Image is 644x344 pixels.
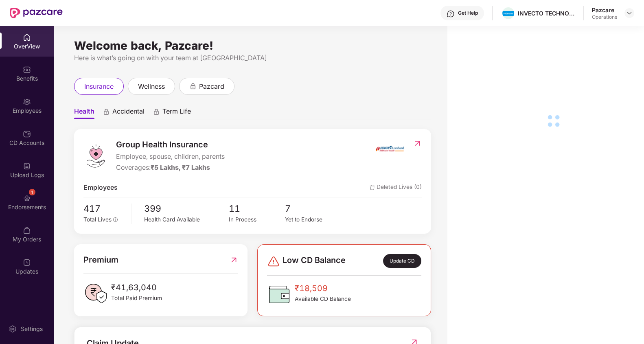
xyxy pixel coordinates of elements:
img: svg+xml;base64,PHN2ZyBpZD0iU2V0dGluZy0yMHgyMCIgeG1sbnM9Imh0dHA6Ly93d3cudzMub3JnLzIwMDAvc3ZnIiB3aW... [9,325,17,333]
img: svg+xml;base64,PHN2ZyBpZD0iSG9tZSIgeG1sbnM9Imh0dHA6Ly93d3cudzMub3JnLzIwMDAvc3ZnIiB3aWR0aD0iMjAiIG... [23,33,31,42]
img: PaidPremiumIcon [83,281,108,306]
img: svg+xml;base64,PHN2ZyBpZD0iVXBsb2FkX0xvZ3MiIGRhdGEtbmFtZT0iVXBsb2FkIExvZ3MiIHhtbG5zPSJodHRwOi8vd3... [23,162,31,170]
div: Settings [18,325,45,333]
span: Available CD Balance [295,295,351,304]
span: 417 [83,202,126,215]
div: 1 [29,189,35,195]
span: ₹18,509 [295,282,351,295]
div: Health Card Available [144,215,229,224]
span: Group Health Insurance [116,138,225,151]
img: svg+xml;base64,PHN2ZyBpZD0iQmVuZWZpdHMiIHhtbG5zPSJodHRwOi8vd3d3LnczLm9yZy8yMDAwL3N2ZyIgd2lkdGg9Ij... [23,66,31,74]
span: Total Lives [83,216,112,223]
span: wellness [138,81,165,92]
img: svg+xml;base64,PHN2ZyBpZD0iTXlfT3JkZXJzIiBkYXRhLW5hbWU9Ik15IE9yZGVycyIgeG1sbnM9Imh0dHA6Ly93d3cudz... [23,226,31,234]
div: Pazcare [592,6,617,14]
div: Coverages: [116,163,225,173]
div: Get Help [458,10,478,16]
img: invecto.png [502,11,514,17]
span: ₹41,63,040 [111,281,162,294]
div: animation [189,82,197,90]
span: 399 [144,202,229,215]
img: New Pazcare Logo [10,8,63,18]
span: Employee, spouse, children, parents [116,152,225,162]
span: insurance [84,81,114,92]
img: svg+xml;base64,PHN2ZyBpZD0iQ0RfQWNjb3VudHMiIGRhdGEtbmFtZT0iQ0QgQWNjb3VudHMiIHhtbG5zPSJodHRwOi8vd3... [23,130,31,138]
img: svg+xml;base64,PHN2ZyBpZD0iRHJvcGRvd24tMzJ4MzIiIHhtbG5zPSJodHRwOi8vd3d3LnczLm9yZy8yMDAwL3N2ZyIgd2... [626,10,633,16]
div: animation [153,108,160,115]
span: Health [74,107,94,119]
span: Term Life [162,107,191,119]
span: Low CD Balance [283,254,346,268]
img: RedirectIcon [413,139,422,147]
div: INVECTO TECHNOLOGIES PRIVATE LIMITED [518,9,575,17]
span: pazcard [199,81,224,92]
span: Premium [83,254,118,266]
img: deleteIcon [370,185,375,190]
span: ₹5 Lakhs, ₹7 Lakhs [151,164,210,171]
img: svg+xml;base64,PHN2ZyBpZD0iRW1wbG95ZWVzIiB4bWxucz0iaHR0cDovL3d3dy53My5vcmcvMjAwMC9zdmciIHdpZHRoPS... [23,98,31,106]
div: animation [103,108,110,115]
img: svg+xml;base64,PHN2ZyBpZD0iRGFuZ2VyLTMyeDMyIiB4bWxucz0iaHR0cDovL3d3dy53My5vcmcvMjAwMC9zdmciIHdpZH... [267,255,280,268]
span: Accidental [112,107,145,119]
img: CDBalanceIcon [267,282,291,307]
img: svg+xml;base64,PHN2ZyBpZD0iVXBkYXRlZCIgeG1sbnM9Imh0dHA6Ly93d3cudzMub3JnLzIwMDAvc3ZnIiB3aWR0aD0iMj... [23,259,31,267]
div: In Process [228,215,285,224]
img: insurerIcon [375,138,405,159]
div: Welcome back, Pazcare! [74,42,431,49]
div: Yet to Endorse [285,215,341,224]
img: svg+xml;base64,PHN2ZyBpZD0iSGVscC0zMngzMiIgeG1sbnM9Imh0dHA6Ly93d3cudzMub3JnLzIwMDAvc3ZnIiB3aWR0aD... [447,10,455,18]
span: info-circle [113,217,118,222]
div: Here is what’s going on with your team at [GEOGRAPHIC_DATA] [74,53,431,63]
span: Total Paid Premium [111,294,162,303]
div: Operations [592,14,617,20]
span: 11 [228,202,285,215]
div: Update CD [383,254,421,268]
img: logo [83,144,108,168]
img: svg+xml;base64,PHN2ZyBpZD0iRW5kb3JzZW1lbnRzIiB4bWxucz0iaHR0cDovL3d3dy53My5vcmcvMjAwMC9zdmciIHdpZH... [23,194,31,202]
img: RedirectIcon [230,254,238,266]
span: 7 [285,202,341,215]
span: Deleted Lives (0) [370,183,422,193]
span: Employees [83,183,118,193]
